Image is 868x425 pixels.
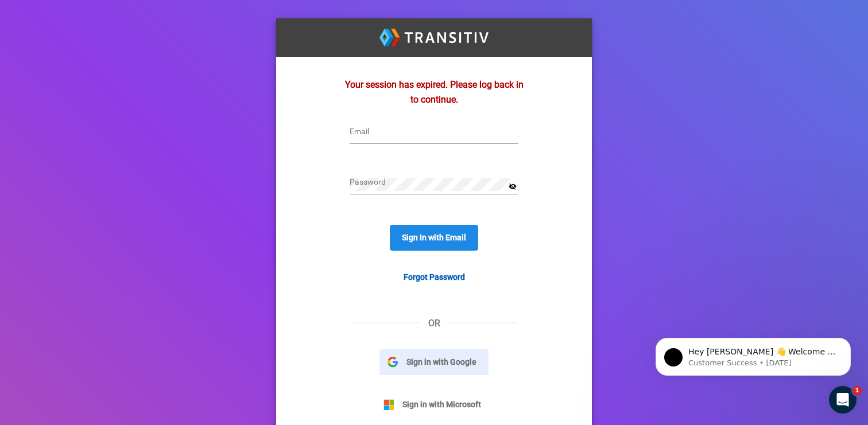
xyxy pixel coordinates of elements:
[419,318,449,329] span: OR
[334,68,534,116] div: Your session has expired. Please log back in to continue.
[404,272,465,282] span: Forgot Password
[829,386,857,414] iframe: Intercom live chat
[402,233,466,242] span: Sign In with Email
[638,314,868,394] iframe: Intercom notifications message
[506,181,518,193] button: Hide password
[509,182,517,192] mat-icon: visibility_off
[379,349,489,375] button: Sign in with Google
[394,398,490,411] span: Sign in with Microsoft
[852,386,862,395] span: 1
[398,356,485,368] span: Sign in with Google
[375,391,493,418] button: Sign in with Microsoft
[394,267,474,289] a: Forgot Password
[379,29,489,46] img: TransitivLogoWhite.svg
[390,225,478,250] button: Sign In with Email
